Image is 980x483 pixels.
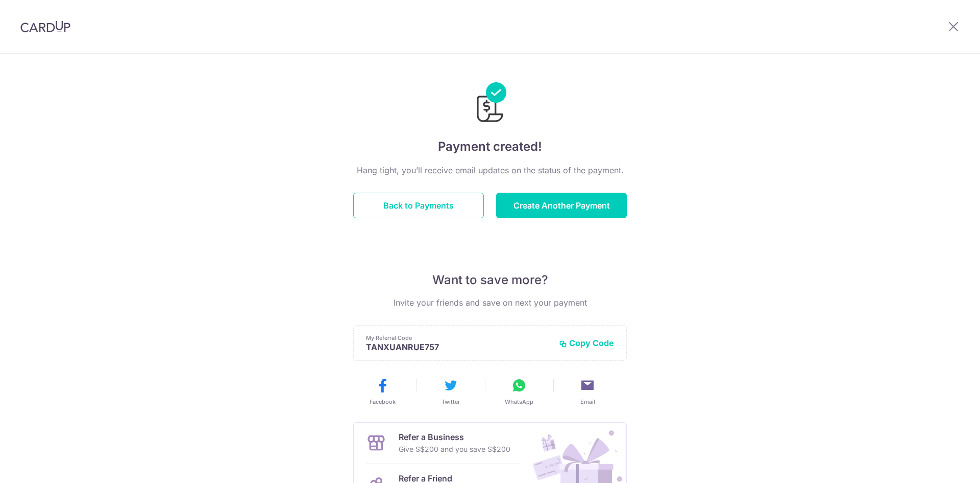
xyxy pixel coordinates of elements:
[352,377,412,406] button: Facebook
[353,272,627,288] p: Want to save more?
[366,334,551,342] p: My Referral Code
[353,193,484,218] button: Back to Payments
[353,296,627,309] p: Invite your friends and save on next your payment
[559,338,614,348] button: Copy Code
[399,443,510,455] p: Give S$200 and you save S$200
[557,377,618,406] button: Email
[580,398,595,406] span: Email
[496,193,627,218] button: Create Another Payment
[442,398,460,406] span: Twitter
[370,398,396,406] span: Facebook
[421,377,481,406] button: Twitter
[489,377,549,406] button: WhatsApp
[353,164,627,176] p: Hang tight, you’ll receive email updates on the status of the payment.
[474,82,506,125] img: Payments
[353,137,627,156] h4: Payment created!
[399,431,510,443] p: Refer a Business
[505,398,533,406] span: WhatsApp
[366,342,551,352] p: TANXUANRUE757
[20,20,70,33] img: CardUp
